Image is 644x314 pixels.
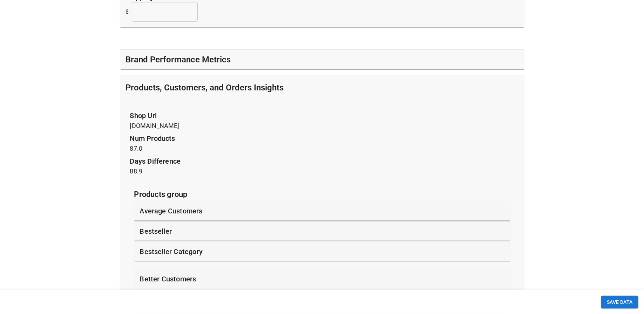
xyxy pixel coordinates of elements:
[134,189,510,200] p: Products group
[140,206,203,216] p: average customers
[126,82,284,93] h5: Products, Customers, and Orders Insights
[134,242,510,261] div: bestseller category
[126,8,129,16] p: $
[130,110,514,130] p: [DOMAIN_NAME]
[130,133,514,153] p: 87.0
[134,267,510,291] div: better customers
[140,226,172,237] p: bestseller
[140,274,196,284] p: better customers
[134,202,510,220] div: average customers
[134,222,510,241] div: bestseller
[120,50,524,69] div: Brand Performance Metrics
[126,54,231,65] h5: Brand Performance Metrics
[130,156,514,176] p: 88.9
[601,296,638,309] button: SAVE DATA
[130,110,514,121] p: shop url
[130,156,514,166] p: days difference
[140,246,203,257] p: bestseller category
[130,133,514,144] p: num products
[120,75,524,103] div: Products, Customers, and Orders Insights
